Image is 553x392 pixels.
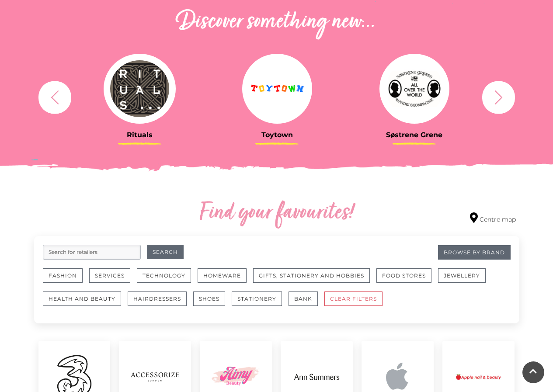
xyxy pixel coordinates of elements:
button: Health and Beauty [43,291,121,306]
a: Centre map [470,212,516,224]
a: Services [89,268,137,291]
a: Browse By Brand [438,245,511,260]
button: Jewellery [438,268,486,283]
a: Gifts, Stationery and Hobbies [253,268,376,291]
a: Shoes [193,291,232,315]
a: Health and Beauty [43,291,128,315]
button: Search [147,245,184,259]
a: Søstrene Grene [352,54,476,139]
button: Hairdressers [128,291,187,306]
input: Search for retailers [43,245,141,260]
h2: Find your favourites! [117,199,436,227]
button: Fashion [43,268,83,283]
button: Homeware [198,268,247,283]
h3: Rituals [78,131,202,139]
a: Stationery [232,291,289,315]
a: Hairdressers [128,291,193,315]
button: Shoes [193,291,225,306]
a: CLEAR FILTERS [324,291,389,315]
button: Gifts, Stationery and Hobbies [253,268,370,283]
h3: Toytown [215,131,339,139]
button: Food Stores [376,268,431,283]
button: CLEAR FILTERS [324,291,383,306]
a: Jewellery [438,268,492,291]
button: Technology [137,268,191,283]
h2: Discover something new... [34,8,519,36]
a: Toytown [215,54,339,139]
button: Bank [289,291,318,306]
a: Food Stores [376,268,438,291]
a: Fashion [43,268,89,291]
h3: Søstrene Grene [352,131,476,139]
a: Homeware [198,268,253,291]
button: Services [89,268,130,283]
button: Stationery [232,291,282,306]
a: Rituals [78,54,202,139]
a: Technology [137,268,198,291]
a: Bank [289,291,324,315]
